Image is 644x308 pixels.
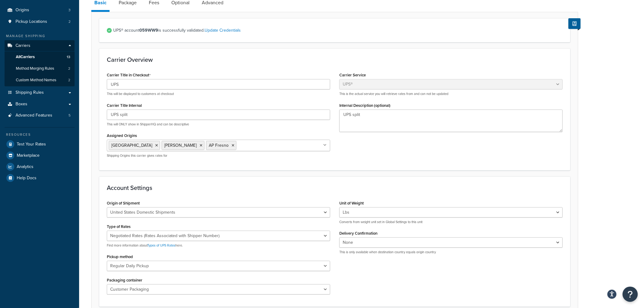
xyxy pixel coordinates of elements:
strong: 059WW9 [139,27,158,33]
span: Advanced Features [16,113,52,118]
span: Analytics [17,164,33,170]
span: Shipping Rules [16,90,44,95]
a: Help Docs [5,173,75,184]
a: Shipping Rules [5,87,75,98]
a: Advanced Features5 [5,110,75,121]
a: Marketplace [5,150,75,161]
span: All Carriers [16,54,35,60]
a: Analytics [5,161,75,172]
label: Type of Rates [107,224,131,229]
span: [GEOGRAPHIC_DATA] [111,142,152,149]
span: Method Merging Rules [16,66,54,71]
p: Shipping Origins this carrier gives rates for [107,153,330,158]
span: 2 [68,19,71,24]
li: Pickup Locations [5,16,75,27]
label: Internal Description (optional) [339,103,390,108]
span: Custom Method Names [16,78,56,83]
a: AllCarriers13 [5,51,75,63]
p: This is only available when destination country equals origin country [339,250,563,254]
li: Method Merging Rules [5,63,75,74]
label: Pickup method [107,254,133,259]
label: Carrier Service [339,73,366,77]
a: Method Merging Rules2 [5,63,75,74]
p: This will be displayed to customers at checkout [107,92,330,96]
a: Boxes [5,99,75,110]
label: Origin of Shipment [107,201,140,205]
span: [PERSON_NAME] [164,142,197,149]
h3: Account Settings [107,184,563,191]
span: Carriers [16,43,30,48]
span: Marketplace [17,153,40,158]
label: Delivery Confirmation [339,231,377,236]
span: UPS® account is successfully validated. [113,26,563,35]
span: 5 [68,113,71,118]
span: 2 [68,78,70,83]
li: Advanced Features [5,110,75,121]
a: Origins3 [5,5,75,16]
label: Carrier Title in Checkout [107,73,151,78]
span: 2 [68,66,70,71]
a: Types of UPS Rates [147,243,175,248]
span: 13 [67,54,70,60]
label: Unit of Weight [339,201,364,205]
label: Carrier Title Internal [107,103,142,108]
p: This will ONLY show in ShipperHQ and can be descriptive [107,122,330,127]
label: Packaging container [107,278,142,282]
span: Help Docs [17,176,37,181]
span: 3 [68,8,71,13]
a: Test Your Rates [5,139,75,150]
span: Origins [16,8,29,13]
li: Custom Method Names [5,75,75,86]
span: Pickup Locations [16,19,47,24]
h3: Carrier Overview [107,56,563,63]
a: Custom Method Names2 [5,75,75,86]
a: Update Credentials [205,27,241,33]
button: Open Resource Center [623,287,638,302]
li: Carriers [5,40,75,86]
span: AP Fresno [209,142,229,149]
p: Find more information about here. [107,243,330,248]
label: Assigned Origins [107,133,137,138]
div: Manage Shipping [5,33,75,39]
span: Boxes [16,102,27,107]
a: Carriers [5,40,75,51]
a: Pickup Locations2 [5,16,75,27]
button: Show Help Docs [569,18,581,29]
p: This is the actual service you will retrieve rates from and can not be updated [339,92,563,96]
textarea: UPS split [339,110,563,132]
span: Test Your Rates [17,142,46,147]
p: Converts from weight unit set in Global Settings to this unit [339,220,563,224]
li: Origins [5,5,75,16]
div: Resources [5,132,75,137]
